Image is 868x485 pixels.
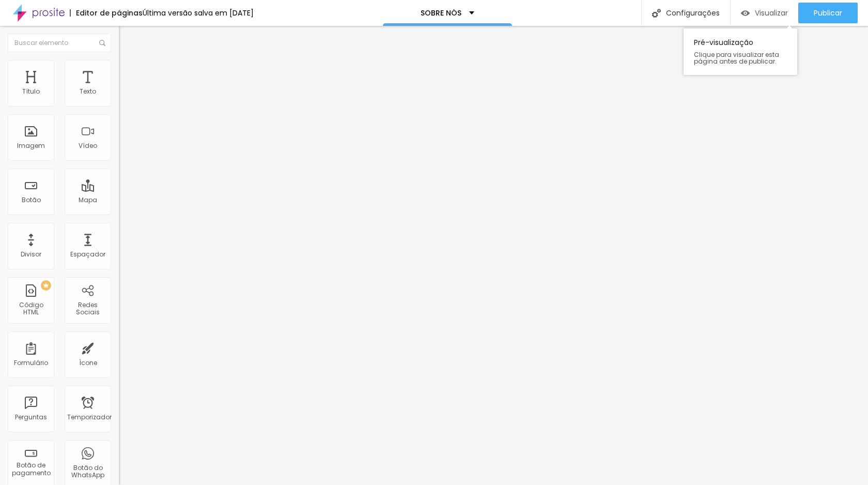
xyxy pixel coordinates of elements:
[22,195,41,204] font: Botão
[8,34,111,52] input: Buscar elemento
[71,463,104,479] font: Botão do WhatsApp
[15,413,47,421] font: Perguntas
[80,87,96,96] font: Texto
[19,300,43,316] font: Código HTML
[814,8,842,18] font: Publicar
[731,3,798,23] button: Visualizar
[79,141,97,150] font: Vídeo
[79,195,97,204] font: Mapa
[67,413,112,421] font: Temporizador
[22,87,40,96] font: Título
[76,300,100,316] font: Redes Sociais
[119,26,868,485] iframe: Editor
[17,141,45,150] font: Imagem
[12,461,51,477] font: Botão de pagamento
[421,8,461,18] font: SOBRE NÓS
[143,8,254,18] font: Última versão salva em [DATE]
[70,250,105,259] font: Espaçador
[14,358,48,367] font: Formulário
[666,8,720,18] font: Configurações
[798,3,858,23] button: Publicar
[694,50,779,66] font: Clique para visualizar esta página antes de publicar.
[755,8,788,18] font: Visualizar
[741,9,750,18] img: view-1.svg
[652,9,661,18] img: Ícone
[79,358,97,367] font: Ícone
[99,40,105,46] img: Ícone
[694,37,753,48] font: Pré-visualização
[76,8,143,18] font: Editor de páginas
[21,250,41,259] font: Divisor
